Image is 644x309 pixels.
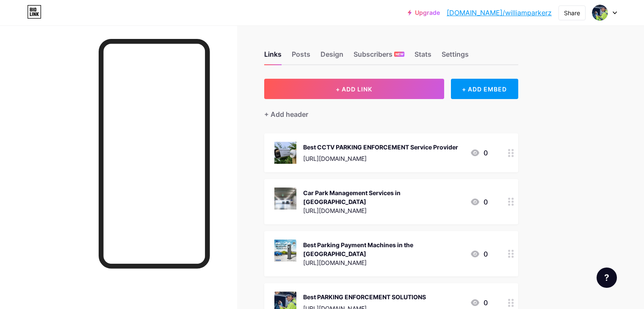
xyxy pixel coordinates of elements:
[303,188,463,206] div: Car Park Management Services in [GEOGRAPHIC_DATA]
[336,86,372,93] span: + ADD LINK
[415,49,431,64] div: Stats
[408,9,440,16] a: Upgrade
[447,8,552,18] a: [DOMAIN_NAME]/williamparkerz
[470,298,488,308] div: 0
[592,5,608,21] img: williamparkerz
[303,240,463,258] div: Best Parking Payment Machines in the [GEOGRAPHIC_DATA]
[303,206,463,215] div: [URL][DOMAIN_NAME]
[303,143,458,152] div: Best CCTV PARKING ENFORCEMENT Service Provider
[321,49,343,64] div: Design
[264,79,444,99] button: + ADD LINK
[264,109,308,119] div: + Add header
[303,154,458,163] div: [URL][DOMAIN_NAME]
[274,240,296,262] img: Best Parking Payment Machines in the United Kingdom
[274,188,296,210] img: Car Park Management Services in United Kingdom
[470,148,488,158] div: 0
[470,197,488,207] div: 0
[292,49,310,64] div: Posts
[264,49,282,64] div: Links
[470,249,488,259] div: 0
[564,8,580,17] div: Share
[451,79,518,99] div: + ADD EMBED
[395,52,404,57] span: NEW
[354,49,404,64] div: Subscribers
[303,258,463,267] div: [URL][DOMAIN_NAME]
[442,49,469,64] div: Settings
[274,142,296,164] img: Best CCTV PARKING ENFORCEMENT Service Provider
[303,292,426,301] div: Best PARKING ENFORCEMENT SOLUTIONS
